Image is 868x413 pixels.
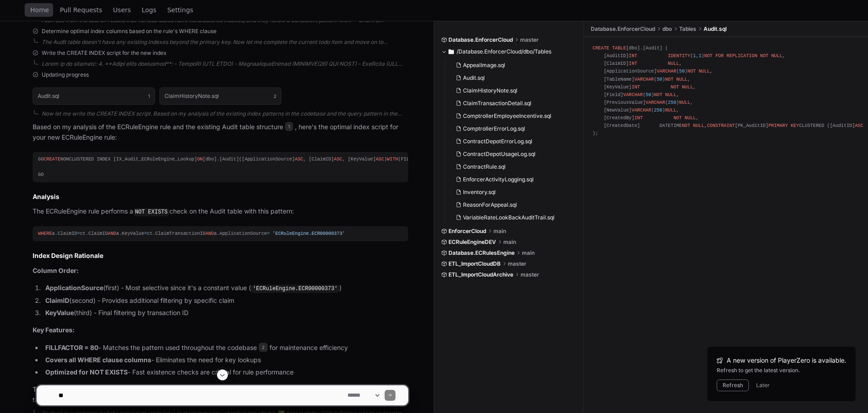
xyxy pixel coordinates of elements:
span: NOT [671,84,679,90]
button: Later [756,382,770,389]
span: master [520,36,539,44]
li: - Matches the pattern used throughout the codebase for maintenance efficiency [43,343,408,353]
h2: Analysis [33,192,408,201]
span: Updating progress [42,71,89,78]
span: NOT [682,123,690,128]
span: NOT [665,77,673,82]
div: Now let me write the CREATE INDEX script. Based on my analysis of the existing index patterns in ... [42,110,408,117]
span: VARCHAR [634,77,654,82]
strong: KeyValue [45,309,74,316]
strong: Covers all WHERE clause columns [45,356,151,364]
span: EnforcerActivityLogging.sql [463,176,534,183]
span: NULL [665,92,676,97]
button: Audit.sql [452,72,571,84]
span: Users [113,7,131,13]
div: Refresh to get the latest version. [717,367,846,374]
span: ASC [295,156,303,162]
span: VariableRateLookBackAuditTrail.sql [463,214,555,221]
span: 50 [657,77,662,82]
div: GO NONCLUSTERED INDEX [IX_Audit_ECRuleEngine_Lookup] [dbo].[Audit]([ApplicationSource] , [ClaimID... [38,155,403,179]
h1: ClaimHistoryNote.sql [164,93,219,99]
span: 250 [668,100,676,105]
h1: Audit.sql [38,93,59,99]
span: VARCHAR [632,107,651,113]
span: NULL [665,107,676,113]
span: VARCHAR [646,100,665,105]
span: ContractRule.sql [463,163,506,170]
button: ReasonForAppeal.sql [452,199,571,211]
span: NULL [771,53,782,58]
span: ASC [855,123,863,128]
span: = [267,231,270,236]
div: The Audit table doesn't have any existing indexes beyond the primary key. Now let me complete the... [42,39,408,46]
span: WHERE [38,231,52,236]
span: ContractDepotErrorLog.sql [463,138,532,145]
span: = [77,231,80,236]
span: WITH [387,156,398,162]
span: ETL_ImportCloudDB [448,260,501,267]
li: (second) - Provides additional filtering by specific claim [43,296,408,306]
button: /Database.EnforcerCloud/dbo/Tables [441,44,577,59]
span: ASC [334,156,342,162]
span: /Database.EnforcerCloud/dbo/Tables [457,48,551,55]
span: NULL [679,100,690,105]
span: NOT [654,92,662,97]
span: NULL [699,68,710,74]
span: Determine optimal index columns based on the rule's WHERE clause [42,28,217,35]
span: AND [108,231,116,236]
span: ECRuleEngineDEV [448,238,496,246]
span: CREATE [593,45,609,51]
span: VARCHAR [657,68,676,74]
span: NOT [760,53,768,58]
span: A new version of PlayerZero is available. [727,356,846,365]
span: INT [632,84,640,90]
span: 50 [679,68,685,74]
span: ComptrollerErrorLog.sql [463,125,525,132]
span: TABLE [612,45,626,51]
span: 1 [285,122,293,131]
div: a.ClaimID ct.ClaimID a.KeyValue ct.ClaimTransactionID a.ApplicationSource [38,230,403,238]
button: Audit.sql1 [33,87,155,105]
span: main [493,228,506,235]
span: 250 [654,107,662,113]
span: ClaimHistoryNote.sql [463,87,517,94]
span: 'ECRuleEngine.ECR00000373' [273,231,345,236]
span: = [144,231,147,236]
button: Refresh [717,379,749,391]
span: Tables [679,25,696,33]
strong: ApplicationSource [45,284,103,292]
span: master [508,260,526,267]
button: ClaimTransactionDetail.sql [452,97,571,110]
span: main [503,238,516,246]
li: (first) - Most selective since it's a constant value ( ) [43,283,408,294]
span: INT [634,115,642,121]
span: main [522,249,535,257]
span: NOT [704,53,713,58]
span: NOT [674,115,682,121]
span: Database.EnforcerCloud [591,25,655,33]
button: EnforcerActivityLogging.sql [452,173,571,186]
strong: Key Features: [33,326,75,334]
button: ContractDepotErrorLog.sql [452,135,571,148]
p: The ECRuleEngine rule performs a check on the Audit table with this pattern: [33,206,408,217]
span: Logs [142,7,156,13]
span: NULL [676,77,688,82]
span: NULL [693,123,704,128]
span: NOT [688,68,696,74]
span: Audit.sql [704,25,727,33]
span: ComptrollerEmployeeIncentive.sql [463,112,551,120]
div: Lorem ip do sitametc: 4. **Adipi elits doeiusmod**: - TempoRI (UTL ETDO) - MagnaaliquaEnimad (MIN... [42,60,408,68]
span: NULL [668,61,679,66]
span: ClaimTransactionDetail.sql [463,100,531,107]
strong: FILLFACTOR = 80 [45,344,98,351]
span: dbo [662,25,672,33]
span: master [521,271,539,278]
span: VARCHAR [623,92,643,97]
span: 1 [148,92,150,100]
button: ClaimHistoryNote.sql [452,84,571,97]
span: 2 [274,92,276,100]
button: AppealImage.sql [452,59,571,72]
button: ContractDepotUsageLog.sql [452,148,571,160]
span: ON [197,156,203,162]
span: NULL [682,84,693,90]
